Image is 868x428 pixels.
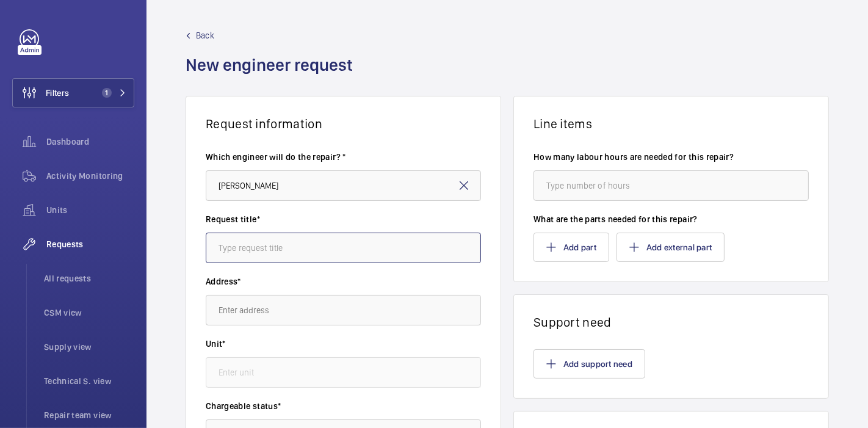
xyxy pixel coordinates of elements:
[206,295,481,325] input: Enter address
[533,170,809,201] input: Type number of hours
[44,272,134,285] span: All requests
[196,29,214,42] span: Back
[206,233,481,263] input: Type request title
[206,151,481,163] label: Which engineer will do the repair? *
[46,170,134,182] span: Activity Monitoring
[12,78,134,107] button: Filters1
[533,349,645,379] button: Add support need
[206,170,481,201] input: Select engineer
[44,306,134,319] span: CSM view
[102,88,112,98] span: 1
[206,400,481,412] label: Chargeable status*
[206,275,481,288] label: Address*
[206,116,481,131] h1: Request information
[206,213,481,225] label: Request title*
[206,338,481,350] label: Unit*
[44,375,134,387] span: Technical S. view
[44,409,134,421] span: Repair team view
[46,136,134,148] span: Dashboard
[533,116,809,131] h1: Line items
[186,54,360,96] h1: New engineer request
[44,341,134,353] span: Supply view
[533,151,809,163] label: How many labour hours are needed for this repair?
[617,233,725,262] button: Add external part
[533,233,609,262] button: Add part
[46,238,134,250] span: Requests
[533,314,809,330] h1: Support need
[533,213,809,225] label: What are the parts needed for this repair?
[206,357,481,388] input: Enter unit
[46,204,134,216] span: Units
[46,87,69,99] span: Filters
